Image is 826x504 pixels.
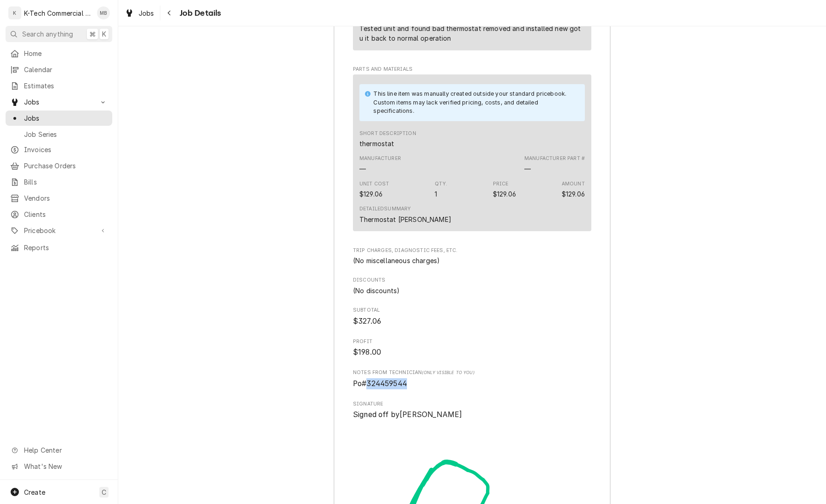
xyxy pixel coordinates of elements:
[435,189,437,199] div: Quantity
[493,180,509,188] div: Price
[6,142,112,157] a: Invoices
[24,226,94,235] span: Pricebook
[24,145,108,154] span: Invoices
[24,445,107,455] span: Help Center
[24,161,108,171] span: Purchase Orders
[359,155,401,173] div: Manufacturer
[8,6,21,19] div: K
[6,46,112,61] a: Home
[24,243,108,252] span: Reports
[97,6,110,19] div: MB
[435,180,447,199] div: Quantity
[162,6,177,20] button: Navigate back
[353,256,591,265] div: Trip Charges, Diagnostic Fees, etc. List
[435,180,447,188] div: Qty.
[24,129,108,139] span: Job Series
[24,113,108,123] span: Jobs
[353,369,591,376] span: Notes from Technician
[359,164,366,174] div: Manufacturer
[6,62,112,77] a: Calendar
[353,286,591,295] div: Discounts List
[524,155,585,173] div: Part Number
[359,180,389,199] div: Cost
[121,6,158,21] a: Jobs
[6,223,112,238] a: Go to Pricebook
[359,130,416,137] div: Short Description
[6,174,112,190] a: Bills
[353,74,591,235] div: Parts and Materials List
[353,307,591,326] div: Subtotal
[177,7,221,19] span: Job Details
[353,347,591,358] span: Profit
[353,277,591,295] div: Discounts
[353,369,591,389] div: [object Object]
[24,65,108,74] span: Calendar
[524,155,585,162] div: Manufacturer Part #
[373,90,576,115] div: This line item was manually created outside your standard pricebook. Custom items may lack verifi...
[353,317,381,326] span: $327.06
[89,29,96,39] span: ⌘
[524,164,531,174] div: Part Number
[353,400,591,408] span: Signature
[359,180,389,188] div: Unit Cost
[6,111,112,126] a: Jobs
[6,158,112,173] a: Purchase Orders
[102,29,106,39] span: K
[6,240,112,255] a: Reports
[562,180,585,199] div: Amount
[359,24,585,43] div: Tested unit and found bad thermostat removed and installed new got u it back to normal operation
[6,191,112,206] a: Vendors
[359,155,401,162] div: Manufacturer
[353,307,591,314] span: Subtotal
[353,277,591,284] span: Discounts
[6,94,112,110] a: Go to Jobs
[353,409,591,420] span: Signed Off By
[359,205,411,213] div: Detailed Summary
[24,97,94,107] span: Jobs
[353,66,591,73] span: Parts and Materials
[6,443,112,458] a: Go to Help Center
[24,177,108,187] span: Bills
[562,180,585,188] div: Amount
[6,78,112,93] a: Estimates
[359,189,383,199] div: Cost
[422,370,474,375] span: (Only Visible to You)
[24,193,108,203] span: Vendors
[6,26,112,42] button: Search anything⌘K
[353,247,591,265] div: Trip Charges, Diagnostic Fees, etc.
[24,461,107,471] span: What's New
[353,379,407,388] span: Po#324459544
[6,127,112,142] a: Job Series
[24,209,108,219] span: Clients
[22,29,73,39] span: Search anything
[353,348,381,356] span: $198.00
[353,66,591,235] div: Parts and Materials
[353,378,591,389] span: [object Object]
[102,487,106,497] span: C
[24,488,45,496] span: Create
[353,316,591,327] span: Subtotal
[24,8,92,18] div: K-Tech Commercial Kitchen Repair & Maintenance
[6,459,112,474] a: Go to What's New
[359,130,416,148] div: Short Description
[493,180,516,199] div: Price
[97,6,110,19] div: Mehdi Bazidane's Avatar
[353,247,591,254] span: Trip Charges, Diagnostic Fees, etc.
[139,8,154,18] span: Jobs
[6,207,112,222] a: Clients
[24,49,108,58] span: Home
[24,81,108,91] span: Estimates
[562,189,585,199] div: Amount
[493,189,516,199] div: Price
[353,338,591,358] div: Profit
[353,74,591,231] div: Line Item
[353,338,591,345] span: Profit
[359,139,395,148] div: Short Description
[359,215,451,224] div: Thermostat [PERSON_NAME]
